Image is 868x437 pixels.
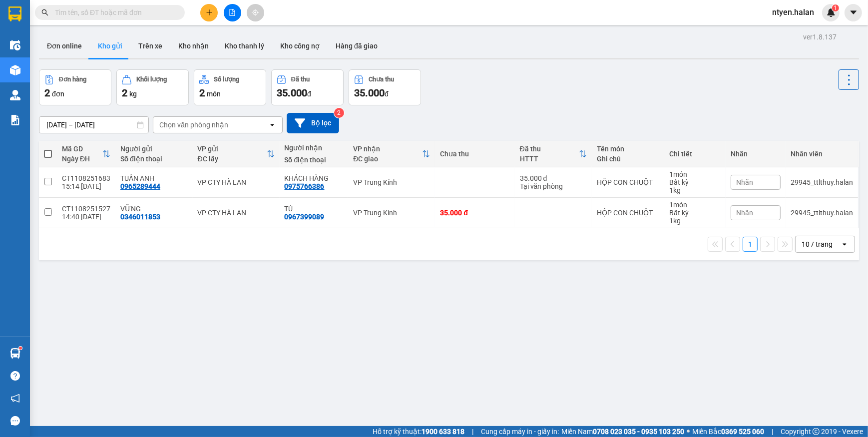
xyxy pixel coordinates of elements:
div: Tại văn phòng [520,182,587,190]
span: caret-down [849,8,858,17]
span: 2 [199,87,205,99]
sup: 1 [832,4,839,11]
div: CT1108251683 [62,174,110,182]
span: Nhãn [736,178,753,186]
div: Tên món [597,145,659,153]
button: Kho gửi [90,34,130,58]
div: Chưa thu [440,150,509,158]
span: search [41,9,48,16]
span: message [10,416,20,426]
button: Chưa thu35.000đ [349,69,421,105]
span: món [207,90,221,98]
span: 2 [44,87,50,99]
img: logo-vxr [8,6,21,21]
div: 29945_ttlthuy.halan [791,178,853,186]
div: 0346011853 [120,213,160,221]
sup: 2 [334,108,344,118]
span: 35.000 [354,87,385,99]
div: CT1108251527 [62,205,110,213]
span: đ [307,90,311,98]
button: Trên xe [130,34,170,58]
button: Hàng đã giao [328,34,386,58]
div: HỘP CON CHUỘT [597,178,659,186]
div: Ngày ĐH [62,155,102,163]
div: ĐC lấy [198,155,267,163]
div: VP Trung Kính [353,209,430,217]
div: VỮNG [120,205,188,213]
div: 15:14 [DATE] [62,182,110,190]
div: Đơn hàng [59,76,86,83]
div: Người nhận [285,144,344,152]
div: Bất kỳ [669,178,721,186]
div: Chi tiết [669,150,721,158]
input: Tìm tên, số ĐT hoặc mã đơn [55,7,173,18]
div: Ghi chú [597,155,659,163]
button: aim [247,4,264,21]
img: warehouse-icon [10,40,20,50]
button: Số lượng2món [194,69,266,105]
span: aim [252,9,259,16]
div: 1 món [669,201,721,209]
div: Khối lượng [136,76,167,83]
span: ⚪️ [687,430,690,434]
div: 1 món [669,170,721,178]
span: 1 [834,4,837,11]
img: icon-new-feature [827,8,836,17]
span: | [772,426,773,437]
span: Cung cấp máy in - giấy in: [481,426,559,437]
span: Nhãn [736,209,753,217]
span: kg [129,90,137,98]
div: Số điện thoại [120,155,188,163]
button: caret-down [845,4,862,21]
span: Miền Bắc [692,426,764,437]
span: file-add [229,9,236,16]
th: Toggle SortBy [193,141,280,167]
div: Chọn văn phòng nhận [159,120,228,130]
th: Toggle SortBy [515,141,592,167]
th: Toggle SortBy [57,141,115,167]
strong: 1900 633 818 [422,428,464,436]
div: VP CTY HÀ LAN [198,178,275,186]
button: Kho nhận [170,34,217,58]
span: Hỗ trợ kỹ thuật: [373,426,464,437]
sup: 1 [19,347,22,350]
button: Bộ lọc [287,113,339,133]
th: Toggle SortBy [348,141,435,167]
div: Nhãn [731,150,781,158]
div: 35.000 đ [440,209,509,217]
div: Nhân viên [791,150,853,158]
span: Miền Nam [561,426,684,437]
div: Mã GD [62,145,102,153]
span: ntyen.halan [764,6,822,18]
div: 29945_ttlthuy.halan [791,209,853,217]
div: VP Trung Kính [353,178,430,186]
div: VP nhận [353,145,422,153]
button: 1 [743,237,758,252]
button: Đã thu35.000đ [271,69,344,105]
span: 35.000 [277,87,307,99]
span: plus [206,9,213,16]
div: Chưa thu [369,76,394,83]
button: plus [200,4,218,21]
div: Số lượng [214,76,239,83]
div: 0975766386 [285,182,325,190]
span: đ [385,90,389,98]
div: VP CTY HÀ LAN [198,209,275,217]
div: TÚ [285,205,344,213]
button: Khối lượng2kg [116,69,189,105]
img: warehouse-icon [10,90,20,100]
button: Đơn hàng2đơn [39,69,111,105]
div: 0965289444 [120,182,160,190]
div: 1 kg [669,217,721,225]
span: copyright [813,428,820,435]
svg: open [268,121,276,129]
span: 2 [122,87,127,99]
input: Select a date range. [39,117,148,133]
div: HTTT [520,155,579,163]
div: 10 / trang [802,239,833,249]
div: HỘP CON CHUỘT [597,209,659,217]
span: notification [10,394,20,403]
div: Đã thu [291,76,310,83]
div: ĐC giao [353,155,422,163]
div: 1 kg [669,186,721,194]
